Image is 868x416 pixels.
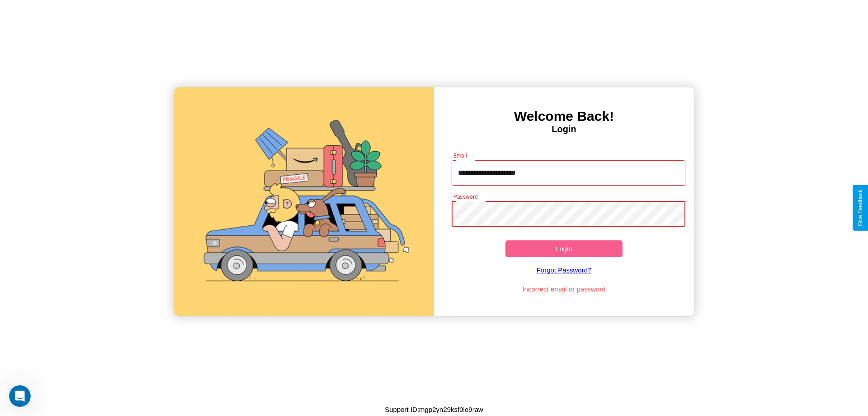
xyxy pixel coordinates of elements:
img: gif [174,87,434,316]
p: Incorrect email or password [447,283,681,295]
iframe: Intercom live chat [9,385,31,407]
label: Email [453,152,467,159]
label: Password [453,193,477,201]
p: Support ID: mgp2yn29ksf0lo9raw [385,403,483,416]
button: Login [505,240,623,257]
h3: Welcome Back! [434,109,694,124]
div: Give Feedback [857,190,863,226]
h4: Login [434,124,694,134]
a: Forgot Password? [447,257,681,283]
